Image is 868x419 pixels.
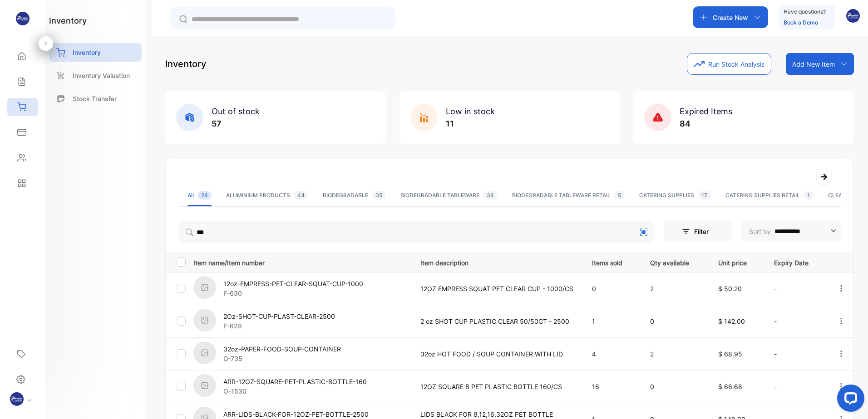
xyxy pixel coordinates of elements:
[483,191,498,200] span: 34
[73,48,101,57] p: Inventory
[718,256,755,268] p: Unit price
[223,377,367,386] p: ARR-12OZ-SQUARE-PET-PLASTIC-BOTTLE-160
[784,7,826,16] p: Have questions?
[193,309,216,331] img: item
[223,288,363,298] p: F-630
[639,191,711,200] div: CATERING SUPPLIES
[592,382,631,391] p: 16
[420,256,574,268] p: Item description
[741,220,841,242] button: Sort by
[223,344,341,354] p: 32oz-PAPER-FOOD-SOUP-CONTAINER
[193,256,409,268] p: Item name/Item number
[792,59,835,69] p: Add New Item
[49,89,142,108] a: Stock Transfer
[650,317,700,326] p: 0
[420,349,574,359] p: 32oz HOT FOOD / SOUP CONTAINER WITH LID
[223,321,335,331] p: F-628
[223,354,341,363] p: G-735
[698,191,711,200] span: 17
[400,191,498,200] div: BIODEGRADABLE TABLEWARE
[718,317,745,325] span: $ 142.00
[592,256,631,268] p: Items sold
[846,9,860,23] img: avatar
[446,117,495,130] p: 11
[804,191,814,200] span: 1
[680,117,732,130] p: 84
[73,94,117,103] p: Stock Transfer
[713,13,748,22] p: Create New
[212,117,260,130] p: 57
[784,19,818,26] a: Book a Demo
[774,284,818,293] p: -
[592,284,631,293] p: 0
[718,285,742,292] span: $ 50.20
[197,191,212,200] span: 24
[420,284,574,293] p: 12OZ EMPRESS SQUAT PET CLEAR CUP - 1000/CS
[223,312,335,321] p: 2Oz-SHOT-CUP-PLAST-CLEAR-2500
[614,191,625,200] span: 5
[446,107,495,116] span: Low in stock
[687,53,771,75] button: Run Stock Analysis
[223,279,363,288] p: 12oz-EMPRESS-PET-CLEAR-SQUAT-CUP-1000
[650,284,700,293] p: 2
[49,43,142,62] a: Inventory
[774,382,818,391] p: -
[650,382,700,391] p: 0
[165,57,206,71] p: Inventory
[16,12,30,25] img: logo
[650,256,700,268] p: Qty available
[49,66,142,85] a: Inventory Valuation
[193,374,216,397] img: item
[830,381,868,419] iframe: LiveChat chat widget
[294,191,308,200] span: 44
[718,350,742,358] span: $ 68.95
[73,71,130,80] p: Inventory Valuation
[372,191,386,200] span: 35
[749,227,771,236] p: Sort by
[10,392,24,406] img: profile
[592,317,631,326] p: 1
[774,349,818,359] p: -
[774,317,818,326] p: -
[725,191,814,200] div: CATERING SUPPLIES RETAIL
[223,386,367,396] p: O-1530
[187,191,212,200] div: All
[680,107,732,116] span: Expired Items
[49,15,87,27] h1: inventory
[420,382,574,391] p: 12OZ SQUARE B PET PLASTIC BOTTLE 160/CS
[193,341,216,364] img: item
[592,349,631,359] p: 4
[420,317,574,326] p: 2 oz SHOT CUP PLASTIC CLEAR 50/50CT - 2500
[846,6,860,28] button: avatar
[212,107,260,116] span: Out of stock
[693,6,768,28] button: Create New
[650,349,700,359] p: 2
[193,276,216,299] img: item
[223,409,369,419] p: ARR-LIDS-BLACK-FOR-12OZ-PET-BOTTLE-2500
[774,256,818,268] p: Expiry Date
[226,191,308,200] div: ALUMINIUM PRODUCTS
[323,191,386,200] div: BIODEGRADABLE
[512,191,625,200] div: BIODEGRADABLE TABLEWARE RETAIL
[718,383,742,390] span: $ 66.68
